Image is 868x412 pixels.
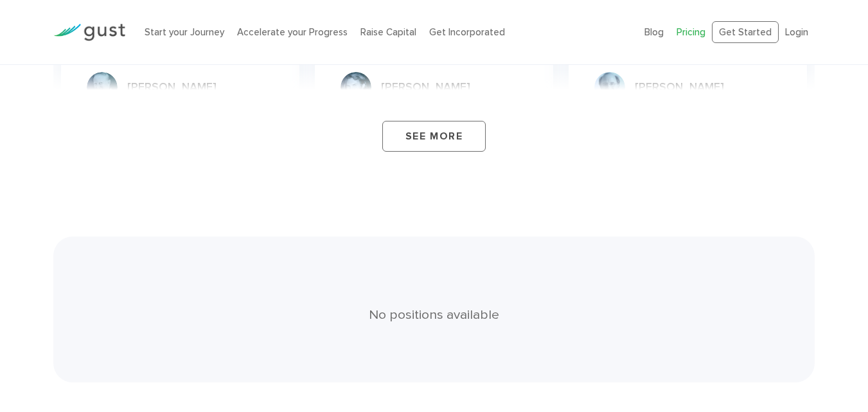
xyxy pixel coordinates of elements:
[429,26,505,38] a: Get Incorporated
[360,26,416,38] a: Raise Capital
[785,26,808,38] a: Login
[644,26,664,38] a: Blog
[84,305,784,325] p: No positions available
[712,21,779,44] a: Get Started
[237,26,348,38] a: Accelerate your Progress
[382,121,486,152] a: See More
[677,26,705,38] a: Pricing
[53,24,125,41] img: Gust Logo
[145,26,224,38] a: Start your Journey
